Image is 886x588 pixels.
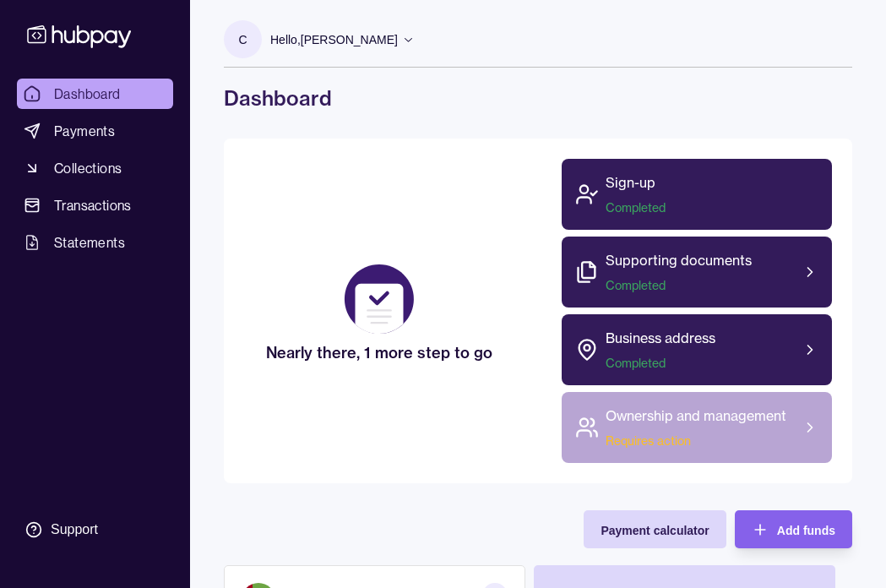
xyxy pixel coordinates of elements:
[562,314,832,385] a: Business addressCompleted
[606,277,752,294] span: Completed
[17,153,173,183] a: Collections
[606,433,786,449] span: Requires action
[54,232,125,253] span: Statements
[606,250,752,270] p: Supporting documents
[17,79,173,109] a: Dashboard
[54,158,122,178] span: Collections
[337,257,421,341] div: animation
[266,341,492,365] h2: Nearly there, 1 more step to go
[606,172,666,193] p: Sign-up
[17,227,173,258] a: Statements
[777,524,835,537] span: Add funds
[17,116,173,146] a: Payments
[735,510,852,548] button: Add funds
[238,30,247,49] p: C
[562,392,832,463] a: Ownership and managementRequires action
[606,355,715,372] span: Completed
[17,512,173,547] a: Support
[606,406,786,426] p: Ownership and management
[562,237,832,308] a: Supporting documentsCompleted
[606,328,715,348] p: Business address
[17,190,173,220] a: Transactions
[54,84,121,104] span: Dashboard
[601,524,709,537] span: Payment calculator
[54,121,115,141] span: Payments
[224,84,852,112] h1: Dashboard
[54,195,132,215] span: Transactions
[584,510,726,548] button: Payment calculator
[51,520,98,539] div: Support
[606,199,666,216] span: Completed
[270,30,398,49] p: Hello, [PERSON_NAME]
